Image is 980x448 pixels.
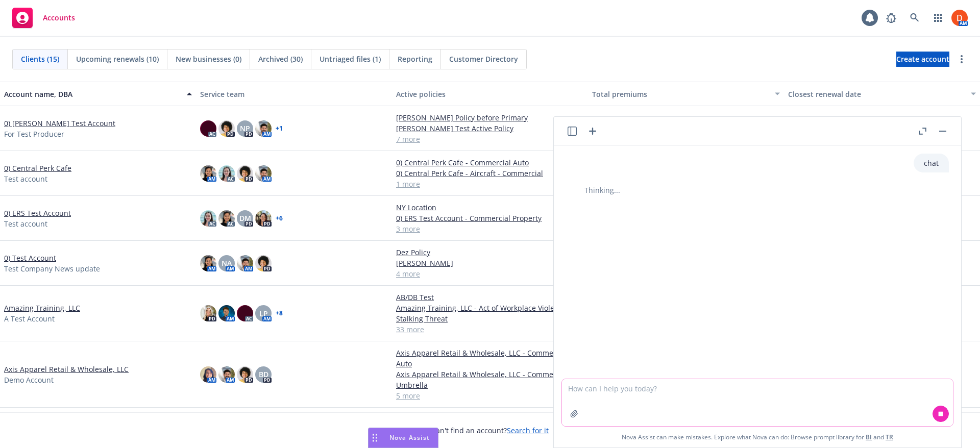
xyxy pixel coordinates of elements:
[431,425,549,436] span: Can't find an account?
[396,268,584,279] a: 4 more
[396,369,584,390] a: Axis Apparel Retail & Wholesale, LLC - Commercial Umbrella
[218,120,235,137] img: photo
[396,157,584,168] a: 0) Central Perk Cafe - Commercial Auto
[259,308,268,319] span: LP
[255,165,272,182] img: photo
[368,428,438,448] button: Nova Assist
[4,89,181,99] div: Account name, DBA
[396,123,584,134] a: [PERSON_NAME] Test Active Policy
[255,255,272,271] img: photo
[222,258,232,268] span: NA
[4,375,54,385] span: Demo Account
[396,179,584,189] a: 1 more
[200,89,388,99] div: Service team
[396,223,584,234] a: 3 more
[276,215,283,221] a: + 6
[176,54,241,64] span: New businesses (0)
[200,255,216,271] img: photo
[4,303,80,313] a: Amazing Training, LLC
[507,426,549,435] a: Search for it
[951,10,968,26] img: photo
[237,305,253,321] img: photo
[398,54,432,64] span: Reporting
[866,433,872,441] a: BI
[4,173,47,184] span: Test account
[396,292,584,303] a: AB/DB Test
[4,163,71,173] a: 0) Central Perk Cafe
[622,427,893,447] span: Nova Assist can make mistakes. Explore what Nova can do: Browse prompt library for and
[255,210,272,227] img: photo
[955,53,968,65] a: more
[449,54,518,64] span: Customer Directory
[76,54,159,64] span: Upcoming renewals (10)
[896,49,949,69] span: Create account
[21,54,59,64] span: Clients (15)
[396,213,584,223] a: 0) ERS Test Account - Commercial Property
[239,213,251,223] span: DM
[200,305,216,321] img: photo
[8,4,79,32] a: Accounts
[396,247,584,258] a: Dez Policy
[276,126,283,132] a: + 1
[396,303,584,324] a: Amazing Training, LLC - Act of Workplace Violence / Stalking Threat
[200,165,216,182] img: photo
[396,258,584,268] a: [PERSON_NAME]
[200,210,216,227] img: photo
[396,347,584,369] a: Axis Apparel Retail & Wholesale, LLC - Commercial Auto
[924,158,939,168] p: chat
[276,310,283,316] a: + 8
[784,82,980,106] button: Closest renewal date
[258,54,303,64] span: Archived (30)
[237,255,253,271] img: photo
[574,185,949,195] div: Thinking...
[396,89,584,99] div: Active policies
[4,129,64,139] span: For Test Producer
[396,134,584,144] a: 7 more
[396,324,584,335] a: 33 more
[928,8,948,28] a: Switch app
[396,168,584,179] a: 0) Central Perk Cafe - Aircraft - Commercial
[881,8,901,28] a: Report a Bug
[200,366,216,383] img: photo
[396,390,584,401] a: 5 more
[396,112,584,123] a: [PERSON_NAME] Policy before Primary
[218,305,235,321] img: photo
[255,120,272,137] img: photo
[396,202,584,213] a: NY Location
[4,208,71,218] a: 0) ERS Test Account
[4,253,56,263] a: 0) Test Account
[4,218,47,229] span: Test account
[259,369,268,380] span: BD
[237,366,253,383] img: photo
[4,313,55,324] span: A Test Account
[904,8,925,28] a: Search
[240,123,250,134] span: NP
[369,428,381,447] div: Drag to move
[392,82,588,106] button: Active policies
[896,52,949,67] a: Create account
[200,120,216,137] img: photo
[4,364,129,375] a: Axis Apparel Retail & Wholesale, LLC
[196,82,392,106] button: Service team
[218,366,235,383] img: photo
[592,89,769,99] div: Total premiums
[4,118,115,129] a: 0) [PERSON_NAME] Test Account
[886,433,893,441] a: TR
[218,210,235,227] img: photo
[218,165,235,182] img: photo
[4,263,100,274] span: Test Company News update
[389,433,430,442] span: Nova Assist
[237,165,253,182] img: photo
[43,14,75,22] span: Accounts
[320,54,381,64] span: Untriaged files (1)
[588,82,784,106] button: Total premiums
[788,89,965,99] div: Closest renewal date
